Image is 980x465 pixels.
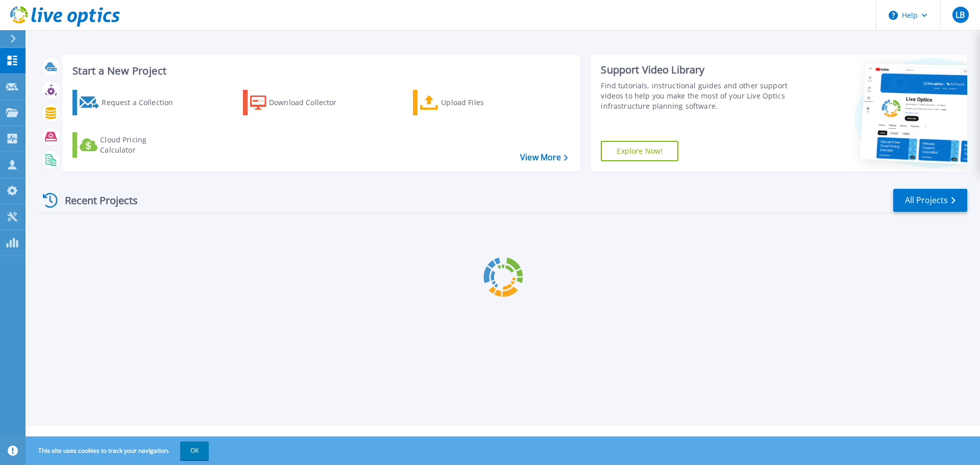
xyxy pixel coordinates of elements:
[28,442,209,460] span: This site uses cookies to track your navigation.
[72,90,186,115] a: Request a Collection
[243,90,357,115] a: Download Collector
[601,81,793,111] div: Find tutorials, instructional guides and other support videos to help you make the most of your L...
[601,63,793,77] div: Support Video Library
[180,442,209,460] button: OK
[413,90,527,115] a: Upload Files
[601,141,678,161] a: Explore Now!
[72,65,568,77] h3: Start a New Project
[520,153,568,162] a: View More
[441,92,523,113] div: Upload Files
[102,92,183,113] div: Request a Collection
[269,92,351,113] div: Download Collector
[893,189,967,212] a: All Projects
[72,132,186,158] a: Cloud Pricing Calculator
[100,135,182,155] div: Cloud Pricing Calculator
[39,188,152,213] div: Recent Projects
[955,11,965,19] span: LB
